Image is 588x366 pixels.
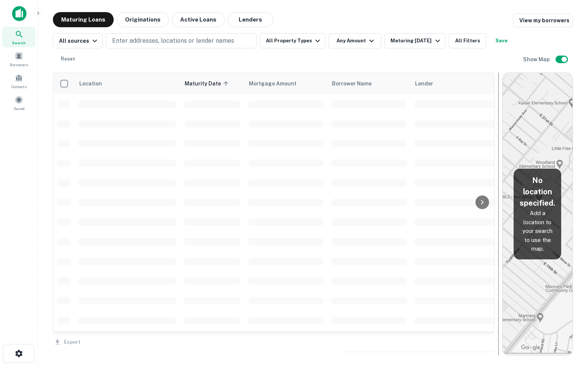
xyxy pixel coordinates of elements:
a: Contacts [2,71,35,91]
h6: Show Map [523,55,551,64]
button: Originations [117,12,169,27]
a: Search [2,27,35,47]
span: Borrower Name [332,79,372,88]
button: All Filters [449,33,486,48]
iframe: Chat Widget [550,306,588,342]
h5: No location specified. [520,175,555,209]
th: Lender [411,73,531,94]
th: Borrower Name [327,73,411,94]
img: capitalize-icon.png [12,6,26,21]
span: Saved [14,105,25,112]
a: View my borrowers [513,14,573,27]
button: Save your search to get updates of matches that match your search criteria. [489,33,514,48]
p: Enter addresses, locations or lender names [112,36,234,45]
button: All sources [53,33,103,48]
div: All sources [59,36,99,45]
a: Borrowers [2,49,35,69]
th: Maturity Date [180,73,244,94]
span: Location [79,79,102,88]
img: map-placeholder.webp [503,73,573,355]
div: Maturing [DATE] [390,36,442,45]
span: Borrowers [10,62,28,68]
button: Lenders [228,12,273,27]
span: Maturity Date [185,79,231,88]
button: Active Loans [172,12,225,27]
button: Maturing [DATE] [384,33,445,48]
span: Lender [415,79,433,88]
a: Saved [2,93,35,113]
button: Enter addresses, locations or lender names [106,33,257,48]
span: Search [12,40,26,46]
span: Mortgage Amount [249,79,306,88]
span: Contacts [11,84,26,90]
th: Mortgage Amount [244,73,327,94]
th: Location [74,73,180,94]
button: Any Amount [329,33,381,48]
button: Maturing Loans [53,12,114,27]
button: Reset [56,51,80,67]
button: All Property Types [260,33,326,48]
p: Add a location to your search to use the map. [520,209,555,253]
